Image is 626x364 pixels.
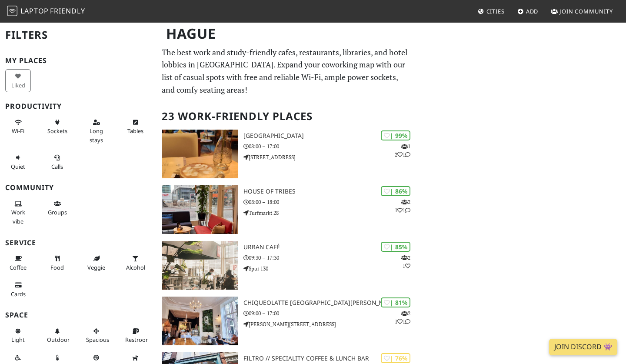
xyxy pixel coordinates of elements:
div: | 81% [381,297,410,307]
span: Long stays [90,127,103,144]
div: | 86% [381,186,410,196]
p: 09:00 – 17:00 [243,309,417,317]
p: 2 1 1 [395,198,410,214]
h3: [GEOGRAPHIC_DATA] [243,132,417,140]
button: Light [5,324,31,347]
a: House of Tribes | 86% 211 House of Tribes 08:00 – 18:00 Turfmarkt 28 [156,185,417,234]
a: Add [514,3,542,19]
img: Chiqueolatte Den Haag [162,297,238,345]
button: Sockets [44,115,70,138]
button: Cards [5,278,31,301]
p: The best work and study-friendly cafes, restaurants, libraries, and hotel lobbies in [GEOGRAPHIC_... [162,46,412,96]
p: 08:00 – 17:00 [243,142,417,150]
button: Coffee [5,251,31,274]
span: Join Community [559,7,613,15]
a: Join Discord 👾 [549,339,617,355]
button: Work vibe [5,197,31,228]
span: Stable Wi-Fi [12,127,24,135]
button: Quiet [5,150,31,174]
button: Long stays [83,115,109,147]
h1: Hague [159,22,416,46]
button: Groups [44,197,70,220]
p: 09:30 – 17:30 [243,254,417,262]
span: Food [50,264,64,271]
button: Outdoor [44,324,70,347]
span: Natural light [11,336,25,344]
a: Join Community [547,3,616,19]
span: Cities [486,7,505,15]
span: Outdoor area [47,336,70,344]
span: Power sockets [47,127,67,135]
span: Alcohol [126,264,145,271]
p: [PERSON_NAME][STREET_ADDRESS] [243,320,417,328]
a: Cities [474,3,508,19]
div: | 99% [381,130,410,140]
button: Spacious [83,324,109,347]
a: Urban Café | 85% 21 Urban Café 09:30 – 17:30 Spui 130 [156,241,417,290]
span: Veggie [87,264,105,271]
h3: My Places [5,57,151,65]
span: Group tables [48,208,67,216]
img: Urban Café [162,241,238,290]
span: People working [11,208,25,225]
img: LaptopFriendly [7,6,17,16]
span: Coffee [10,264,27,271]
div: | 85% [381,242,410,252]
button: Alcohol [123,251,148,274]
span: Quiet [11,163,25,170]
span: Credit cards [11,290,26,298]
h3: Service [5,239,151,247]
p: Turfmarkt 28 [243,209,417,217]
a: LaptopFriendly LaptopFriendly [7,4,85,19]
button: Veggie [83,251,109,274]
span: Laptop [20,6,49,16]
span: Work-friendly tables [127,127,143,135]
img: Barista Cafe Frederikstraat [162,130,238,178]
span: Video/audio calls [51,163,63,170]
span: Spacious [86,336,109,344]
img: House of Tribes [162,185,238,234]
p: 08:00 – 18:00 [243,198,417,206]
h3: Urban Café [243,244,417,251]
button: Restroom [123,324,148,347]
span: Restroom [125,336,151,344]
h3: Filtro // Speciality Coffee & Lunch Bar [243,355,417,362]
button: Food [44,251,70,274]
h2: Filters [5,22,151,48]
p: Spui 130 [243,264,417,273]
button: Tables [123,115,148,138]
span: Friendly [50,6,85,16]
h2: 23 Work-Friendly Places [162,103,412,130]
h3: Chiqueolatte [GEOGRAPHIC_DATA][PERSON_NAME] [243,299,417,307]
button: Wi-Fi [5,115,31,138]
h3: Space [5,311,151,319]
div: | 76% [381,353,410,363]
p: 2 1 [401,254,410,270]
p: 1 2 1 [395,142,410,159]
h3: Productivity [5,102,151,110]
span: Add [526,7,539,15]
p: [STREET_ADDRESS] [243,153,417,161]
h3: Community [5,184,151,192]
p: 2 1 1 [395,309,410,326]
a: Chiqueolatte Den Haag | 81% 211 Chiqueolatte [GEOGRAPHIC_DATA][PERSON_NAME] 09:00 – 17:00 [PERSON... [156,297,417,345]
button: Calls [44,150,70,174]
a: Barista Cafe Frederikstraat | 99% 121 [GEOGRAPHIC_DATA] 08:00 – 17:00 [STREET_ADDRESS] [156,130,417,178]
h3: House of Tribes [243,188,417,195]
